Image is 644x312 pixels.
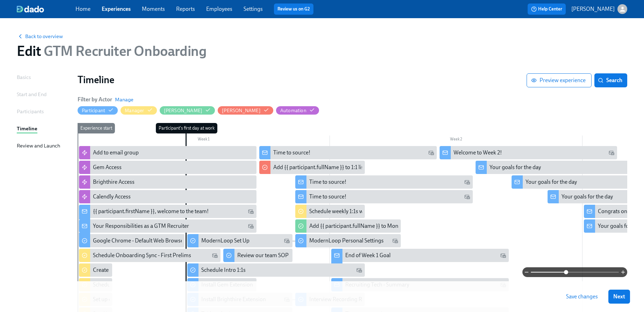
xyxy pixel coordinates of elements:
[490,164,541,171] div: Your goals for the day
[571,5,615,13] p: [PERSON_NAME]
[79,146,256,159] div: Add to email group
[17,142,60,150] div: Review and Launch
[17,33,63,40] button: Back to overview
[609,150,614,155] svg: Work Email
[78,123,115,133] div: Experience start
[176,6,195,12] a: Reports
[156,123,217,133] div: Participant's first day at work
[187,263,365,277] div: Schedule Intro 1:1s
[345,252,391,259] div: End of Week 1 Goal
[500,253,506,258] svg: Work Email
[309,193,346,201] div: Time to source!
[273,164,366,171] div: Add {{ participant.fullName }} to 1:1 list
[82,107,105,114] div: Hide Participant
[93,266,270,274] div: Create Outreach Review w/ Manager meeting for {{ participant.fullName }}
[608,290,630,304] button: Next
[599,77,622,84] span: Search
[218,106,273,115] button: [PERSON_NAME]
[392,238,398,244] svg: Work Email
[93,178,135,186] div: Brighthire Access
[259,161,365,174] div: Add {{ participant.fullName }} to 1:1 list
[566,293,598,300] span: Save changes
[17,108,44,115] div: Participants
[464,194,470,199] svg: Work Email
[93,208,209,215] div: {{ participant.firstName }}, welcome to the team!
[284,238,290,244] svg: Work Email
[223,249,292,262] div: Review our team SOP
[309,237,384,245] div: ModernLoop Personal Settings
[79,278,112,291] div: Schedule intro with {{ participant.fullName }} and {{ manager.firstName }}
[201,266,246,274] div: Schedule Intro 1:1s
[79,161,256,174] div: Gem Access
[160,106,215,115] button: [PERSON_NAME]
[330,136,582,145] div: Week 2
[244,6,263,12] a: Settings
[531,6,562,13] span: Help Center
[17,90,46,98] div: Start and End
[78,106,118,115] button: Participant
[93,222,189,230] div: Your Responsibilities as a GTM Recruiter
[17,6,44,13] img: dado
[93,164,122,171] div: Gem Access
[464,179,470,185] svg: Work Email
[79,190,256,203] div: Calendly Access
[428,150,434,155] svg: Work Email
[187,234,293,247] div: ModernLoop Set Up
[528,3,566,15] button: Help Center
[222,107,261,114] div: Hide Mel Mohn
[93,149,139,157] div: Add to email group
[295,219,401,233] div: Add {{ participant.fullName }} to Monthly All Hands
[17,43,206,59] h1: Edit
[440,146,617,159] div: Welcome to Week 2!
[212,253,218,258] svg: Work Email
[164,107,203,114] div: Hide Calla Martin
[562,193,613,201] div: Your goals for the day
[280,107,306,114] div: Hide Automation
[115,96,133,103] button: Manage
[79,263,112,277] div: Create Outreach Review w/ Manager meeting for {{ participant.fullName }}
[248,223,254,229] svg: Work Email
[527,73,592,87] button: Preview experience
[93,252,191,259] div: Schedule Onboarding Sync - First Prelims
[248,209,254,214] svg: Work Email
[331,249,509,262] div: End of Week 1 Goal
[206,6,232,12] a: Employees
[309,208,431,215] div: Schedule weekly 1:1s with {{ participant.fullName }}
[274,3,313,15] button: Review us on G2
[78,96,112,103] h6: Filter by Actor
[295,175,473,189] div: Time to source!
[201,237,249,245] div: ModernLoop Set Up
[309,222,431,230] div: Add {{ participant.fullName }} to Monthly All Hands
[79,234,184,247] div: Google Chrome - Default Web Browser
[613,293,625,300] span: Next
[93,237,186,245] div: Google Chrome - Default Web Browser
[17,6,75,13] a: dado
[41,43,206,59] span: GTM Recruiter Onboarding
[142,6,165,12] a: Moments
[125,107,144,114] div: Hide Manager
[526,178,577,186] div: Your goals for the day
[309,178,346,186] div: Time to source!
[276,106,319,115] button: Automation
[259,146,437,159] div: Time to source!
[78,73,527,86] h1: Timeline
[187,278,256,291] div: Install Gem Extension
[277,6,310,13] a: Review us on G2
[331,278,509,291] div: Recruiting Tech - Summary
[273,149,310,157] div: Time to source!
[561,290,603,304] button: Save changes
[75,6,91,12] a: Home
[79,249,220,262] div: Schedule Onboarding Sync - First Prelims
[533,77,586,84] span: Preview experience
[79,205,256,218] div: {{ participant.firstName }}, welcome to the team!
[17,73,31,81] div: Basics
[121,106,157,115] button: Manager
[237,252,289,259] div: Review our team SOP
[102,6,131,12] a: Experiences
[79,219,256,233] div: Your Responsibilities as a GTM Recruiter
[295,205,364,218] div: Schedule weekly 1:1s with {{ participant.fullName }}
[79,175,256,189] div: Brighthire Access
[295,234,401,247] div: ModernLoop Personal Settings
